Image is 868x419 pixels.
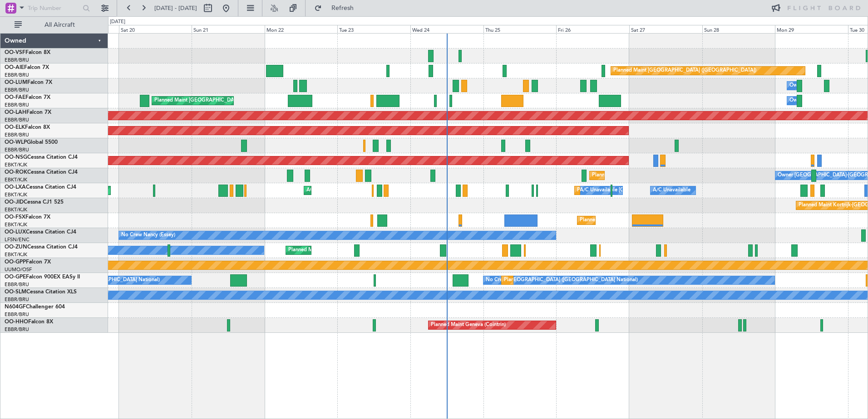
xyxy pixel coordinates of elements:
[702,25,775,33] div: Sun 28
[5,72,29,78] a: EBBR/BRU
[24,22,96,28] span: All Aircraft
[5,289,26,295] span: OO-SLM
[5,185,76,190] a: OO-LXACessna Citation CJ4
[613,64,756,78] div: Planned Maint [GEOGRAPHIC_DATA] ([GEOGRAPHIC_DATA])
[5,87,29,93] a: EBBR/BRU
[154,94,319,107] div: Planned Maint [GEOGRAPHIC_DATA] ([GEOGRAPHIC_DATA] National)
[5,170,78,175] a: OO-ROKCessna Citation CJ4
[5,319,53,325] a: OO-HHOFalcon 8X
[5,155,27,160] span: OO-NSG
[5,200,64,205] a: OO-JIDCessna CJ1 525
[5,57,29,63] a: EBBR/BRU
[265,25,338,33] div: Mon 22
[5,229,76,235] a: OO-LUXCessna Citation CJ4
[5,281,29,288] a: EBBR/BRU
[192,25,265,33] div: Sun 21
[5,274,26,280] span: OO-GPE
[5,95,50,100] a: OO-FAEFalcon 7X
[5,319,28,325] span: OO-HHO
[154,4,197,12] span: [DATE] - [DATE]
[5,125,50,130] a: OO-ELKFalcon 8X
[431,318,506,332] div: Planned Maint Geneva (Cointrin)
[5,140,27,145] span: OO-WLP
[5,80,52,85] a: OO-LUMFalcon 7X
[592,169,698,182] div: Planned Maint Kortrijk-[GEOGRAPHIC_DATA]
[5,236,30,243] a: LFSN/ENC
[121,229,175,242] div: No Crew Nancy (Essey)
[5,110,51,115] a: OO-LAHFalcon 7X
[504,273,668,287] div: Planned Maint [GEOGRAPHIC_DATA] ([GEOGRAPHIC_DATA] National)
[288,244,394,257] div: Planned Maint Kortrijk-[GEOGRAPHIC_DATA]
[5,229,26,235] span: OO-LUX
[5,274,80,280] a: OO-GPEFalcon 900EX EASy II
[306,184,405,197] div: AOG Maint Kortrijk-[GEOGRAPHIC_DATA]
[5,132,29,138] a: EBBR/BRU
[5,161,27,168] a: EBKT/KJK
[775,25,848,33] div: Mon 29
[5,221,27,228] a: EBKT/KJK
[5,185,26,190] span: OO-LXA
[5,289,77,295] a: OO-SLMCessna Citation XLS
[5,326,29,333] a: EBBR/BRU
[5,95,25,100] span: OO-FAE
[119,25,192,33] div: Sat 20
[5,146,29,153] a: EBBR/BRU
[629,25,702,33] div: Sat 27
[310,1,365,15] button: Refresh
[483,25,557,33] div: Thu 25
[324,5,362,11] span: Refresh
[5,125,25,130] span: OO-ELK
[337,25,410,33] div: Tue 23
[580,214,686,227] div: Planned Maint Kortrijk-[GEOGRAPHIC_DATA]
[5,311,29,318] a: EBBR/BRU
[5,214,50,220] a: OO-FSXFalcon 7X
[5,296,29,303] a: EBBR/BRU
[486,273,638,287] div: No Crew [GEOGRAPHIC_DATA] ([GEOGRAPHIC_DATA] National)
[5,176,27,183] a: EBKT/KJK
[5,170,27,175] span: OO-ROK
[5,259,51,265] a: OO-GPPFalcon 7X
[5,65,49,70] a: OO-AIEFalcon 7X
[110,18,125,26] div: [DATE]
[5,200,24,205] span: OO-JID
[577,184,683,197] div: Planned Maint Kortrijk-[GEOGRAPHIC_DATA]
[5,259,26,265] span: OO-GPP
[789,79,851,93] div: Owner Melsbroek Air Base
[410,25,483,33] div: Wed 24
[5,65,24,70] span: OO-AIE
[789,94,851,107] div: Owner Melsbroek Air Base
[5,251,27,258] a: EBKT/KJK
[5,304,26,310] span: N604GF
[5,155,78,160] a: OO-NSGCessna Citation CJ4
[5,80,27,85] span: OO-LUM
[5,244,27,250] span: OO-ZUN
[653,184,690,197] div: A/C Unavailable
[556,25,629,33] div: Fri 26
[5,140,58,145] a: OO-WLPGlobal 5500
[5,117,29,123] a: EBBR/BRU
[10,18,99,32] button: All Aircraft
[5,110,26,115] span: OO-LAH
[5,214,25,220] span: OO-FSX
[5,191,27,198] a: EBKT/KJK
[5,102,29,108] a: EBBR/BRU
[5,244,78,250] a: OO-ZUNCessna Citation CJ4
[5,266,32,273] a: UUMO/OSF
[5,304,65,310] a: N604GFChallenger 604
[5,50,50,55] a: OO-VSFFalcon 8X
[28,1,80,15] input: Trip Number
[5,50,25,55] span: OO-VSF
[5,206,27,213] a: EBKT/KJK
